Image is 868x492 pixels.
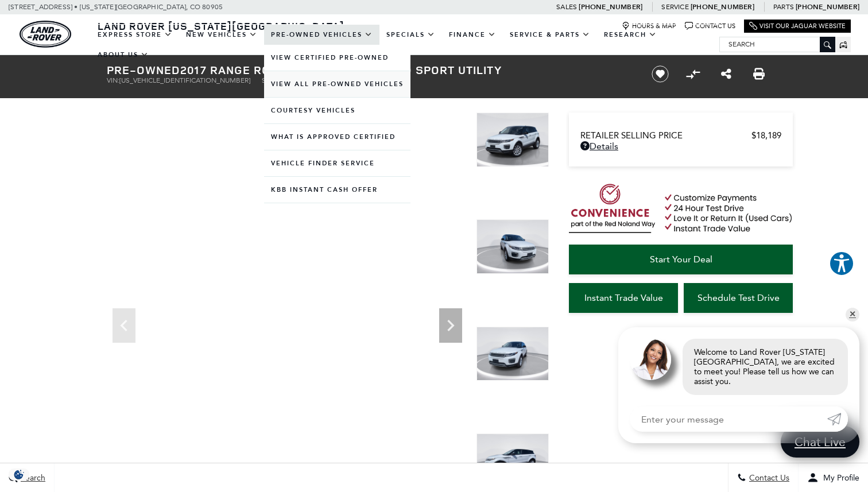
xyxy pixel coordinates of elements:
a: [STREET_ADDRESS] • [US_STATE][GEOGRAPHIC_DATA], CO 80905 [9,3,223,11]
span: Service [661,3,688,11]
a: Pre-Owned Vehicles [264,25,379,45]
a: What Is Approved Certified [264,124,410,150]
img: Used 2017 Fuji White Land Rover SE image 4 [476,433,549,488]
nav: Main Navigation [91,25,719,65]
a: Land Rover [US_STATE][GEOGRAPHIC_DATA] [91,19,351,33]
button: Save vehicle [648,65,673,83]
a: Visit Our Jaguar Website [749,22,846,30]
img: Agent profile photo [630,339,671,380]
span: Retailer Selling Price [580,130,751,141]
span: Parts [773,3,794,11]
section: Click to Open Cookie Consent Modal [6,468,32,481]
img: Land Rover [20,21,71,48]
span: Land Rover [US_STATE][GEOGRAPHIC_DATA] [98,19,344,33]
a: View Certified Pre-Owned [264,45,410,71]
a: Details [580,141,781,152]
a: Start Your Deal [569,245,793,274]
a: Specials [379,25,442,45]
a: Print this Pre-Owned 2017 Range Rover Evoque SE 4WD 4D Sport Utility [753,67,765,81]
a: Finance [442,25,503,45]
img: Opt-Out Icon [6,468,32,481]
h1: 2017 Range Rover Evoque SE 4WD 4D Sport Utility [107,64,632,76]
button: Open user profile menu [799,463,868,492]
a: Hours & Map [622,22,676,30]
span: VIN: [107,76,119,84]
span: Start Your Deal [650,254,712,265]
a: Instant Trade Value [569,283,678,313]
a: Courtesy Vehicles [264,98,410,123]
aside: Accessibility Help Desk [829,251,854,278]
a: New Vehicles [179,25,264,45]
a: Contact Us [685,22,735,30]
a: Schedule Test Drive [684,283,793,313]
img: Used 2017 Fuji White Land Rover SE image 2 [476,219,549,274]
span: Schedule Test Drive [697,292,780,303]
button: Explore your accessibility options [829,251,854,276]
a: [PHONE_NUMBER] [691,2,754,11]
div: Next [439,308,462,343]
a: [PHONE_NUMBER] [796,2,859,11]
input: Enter your message [630,406,827,432]
a: About Us [91,45,156,65]
a: Research [597,25,664,45]
div: Welcome to Land Rover [US_STATE][GEOGRAPHIC_DATA], we are excited to meet you! Please tell us how... [683,339,848,395]
button: Compare vehicle [684,65,702,83]
span: Instant Trade Value [584,292,663,303]
a: KBB Instant Cash Offer [264,177,410,203]
span: Contact Us [746,473,789,483]
a: EXPRESS STORE [91,25,179,45]
a: Share this Pre-Owned 2017 Range Rover Evoque SE 4WD 4D Sport Utility [721,67,731,81]
a: Submit [827,406,848,432]
img: Used 2017 Fuji White Land Rover SE image 3 [476,327,549,381]
span: $18,189 [751,130,781,141]
span: [US_VEHICLE_IDENTIFICATION_NUMBER] [119,76,250,84]
a: Vehicle Finder Service [264,150,410,176]
iframe: Interactive Walkaround/Photo gallery of the vehicle/product [107,113,468,474]
input: Search [720,37,835,51]
span: Stock: [262,76,286,84]
strong: Pre-Owned [107,62,180,78]
a: Retailer Selling Price $18,189 [580,130,781,141]
a: land-rover [20,21,71,48]
span: My Profile [819,473,859,483]
img: Used 2017 Fuji White Land Rover SE image 1 [476,113,549,167]
a: View All Pre-Owned Vehicles [264,71,410,97]
a: Service & Parts [503,25,597,45]
a: [PHONE_NUMBER] [579,2,642,11]
span: Sales [556,3,577,11]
